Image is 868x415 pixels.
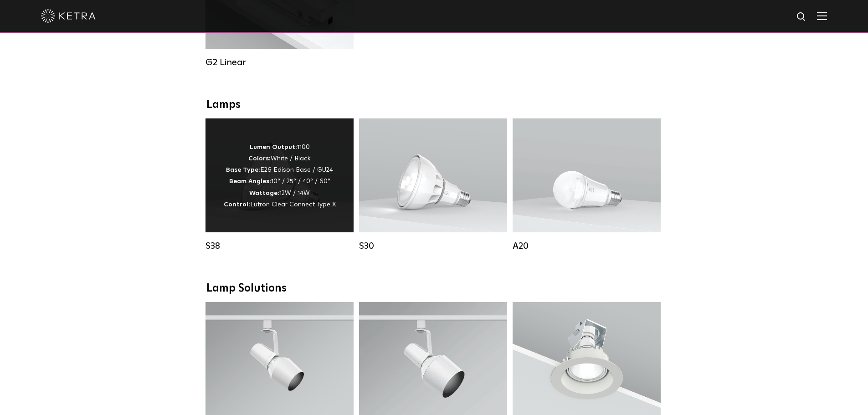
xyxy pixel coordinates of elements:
img: Hamburger%20Nav.svg [817,11,827,20]
span: Lutron Clear Connect Type X [250,201,336,208]
strong: Base Type: [226,167,260,173]
a: S30 Lumen Output:1100Colors:White / BlackBase Type:E26 Edison Base / GU24Beam Angles:15° / 25° / ... [359,118,507,251]
div: A20 [513,241,661,251]
div: Lamps [206,98,662,112]
strong: Control: [224,201,250,208]
img: search icon [796,11,807,23]
div: S30 [359,241,507,251]
strong: Wattage: [249,190,279,196]
img: ketra-logo-2019-white [41,9,96,23]
a: S38 Lumen Output:1100Colors:White / BlackBase Type:E26 Edison Base / GU24Beam Angles:10° / 25° / ... [205,118,354,251]
strong: Colors: [248,155,271,162]
div: S38 [205,241,354,251]
a: A20 Lumen Output:600 / 800Colors:White / BlackBase Type:E26 Edison Base / GU24Beam Angles:Omni-Di... [513,118,661,251]
p: 1100 White / Black E26 Edison Base / GU24 10° / 25° / 40° / 60° 12W / 14W [224,142,336,210]
strong: Lumen Output: [250,144,297,150]
div: Lamp Solutions [206,282,662,295]
strong: Beam Angles: [229,178,271,184]
div: G2 Linear [205,57,354,68]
